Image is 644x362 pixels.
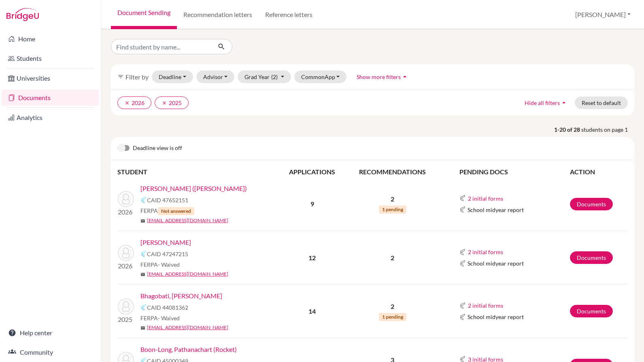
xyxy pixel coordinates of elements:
[468,259,524,268] span: School midyear report
[2,344,99,360] a: Community
[294,71,347,83] button: CommonApp
[158,261,180,268] span: - Waived
[468,247,504,257] button: 2 initial forms
[2,325,99,341] a: Help center
[140,326,145,330] span: mail
[401,73,409,81] i: arrow_drop_up
[379,206,406,214] span: 1 pending
[525,99,560,106] span: Hide all filters
[575,96,628,109] button: Reset to default
[155,96,189,109] button: clear2025
[147,270,228,278] a: [EMAIL_ADDRESS][DOMAIN_NAME]
[133,144,182,153] span: Deadline view is off
[125,73,149,81] span: Filter by
[357,73,401,80] span: Show more filters
[459,260,466,267] img: Common App logo
[147,303,188,312] span: CAID 44081362
[359,168,426,176] span: RECOMMENDATIONS
[468,313,524,321] span: School midyear report
[2,31,99,47] a: Home
[518,96,575,109] button: Hide all filtersarrow_drop_up
[118,261,134,271] p: 2026
[140,197,147,203] img: Common App logo
[140,218,145,223] span: mail
[140,291,222,301] a: Bhagobati, [PERSON_NAME]
[570,198,613,210] a: Documents
[379,313,406,321] span: 1 pending
[196,71,235,83] button: Advisor
[147,217,228,224] a: [EMAIL_ADDRESS][DOMAIN_NAME]
[140,251,147,257] img: Common App logo
[140,314,180,322] span: FERPA
[147,196,188,204] span: CAID 47652151
[554,125,581,134] strong: 1-20 of 28
[459,302,466,309] img: Common App logo
[118,315,134,324] p: 2025
[117,73,124,80] i: filter_list
[6,8,39,21] img: Bridge-U
[140,345,237,354] a: Boon-Long, Pathanachart (Rocket)
[162,100,167,106] i: clear
[140,304,147,311] img: Common App logo
[140,272,145,277] span: mail
[459,314,466,320] img: Common App logo
[308,307,316,315] b: 14
[118,207,134,217] p: 2026
[140,206,194,215] span: FERPA
[308,254,316,261] b: 12
[147,324,228,331] a: [EMAIL_ADDRESS][DOMAIN_NAME]
[238,71,291,83] button: Grad Year(2)
[117,96,151,109] button: clear2026
[468,301,504,310] button: 2 initial forms
[147,250,188,258] span: CAID 47247215
[459,206,466,213] img: Common App logo
[468,206,524,214] span: School midyear report
[158,207,194,215] span: Not answered
[140,260,180,269] span: FERPA
[468,194,504,203] button: 2 initial forms
[118,191,134,207] img: Arnold, Maximillian (Max)
[2,50,99,66] a: Students
[111,39,211,54] input: Find student by name...
[581,125,634,134] span: students on page 1
[572,7,634,22] button: [PERSON_NAME]
[289,168,335,176] span: APPLICATIONS
[570,305,613,317] a: Documents
[140,184,247,193] a: [PERSON_NAME] ([PERSON_NAME])
[271,73,278,80] span: (2)
[350,71,416,83] button: Show more filtersarrow_drop_up
[560,99,568,107] i: arrow_drop_up
[124,100,130,106] i: clear
[570,251,613,264] a: Documents
[570,167,628,177] th: ACTION
[2,70,99,86] a: Universities
[158,315,180,321] span: - Waived
[2,90,99,106] a: Documents
[459,249,466,255] img: Common App logo
[459,195,466,201] img: Common App logo
[2,109,99,126] a: Analytics
[459,168,508,176] span: PENDING DOCS
[118,298,134,315] img: Bhagobati, Henry
[346,253,440,263] p: 2
[346,194,440,204] p: 2
[152,71,193,83] button: Deadline
[310,200,314,208] b: 9
[118,245,134,261] img: Baljee, Aryaveer
[140,238,191,247] a: [PERSON_NAME]
[117,167,279,177] th: STUDENT
[346,302,440,311] p: 2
